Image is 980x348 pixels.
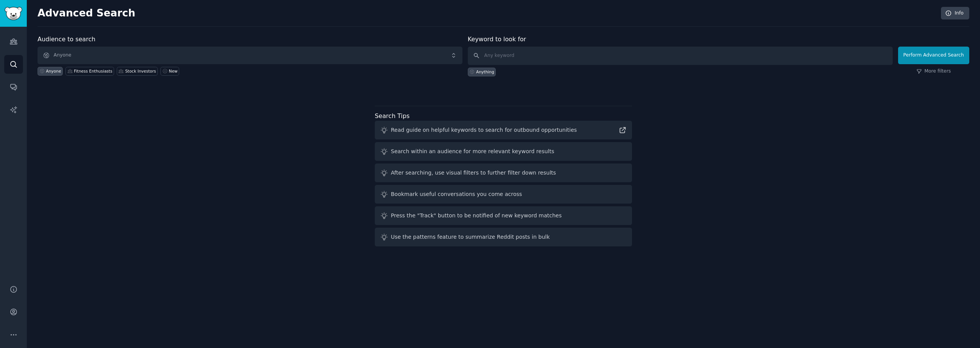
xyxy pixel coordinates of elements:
div: Press the "Track" button to be notified of new keyword matches [391,212,562,220]
img: GummySearch logo [5,7,22,20]
div: New [169,68,178,74]
div: After searching, use visual filters to further filter down results [391,169,556,177]
button: Anyone [38,47,462,64]
input: Any keyword [468,47,893,65]
a: More filters [916,68,951,75]
h2: Advanced Search [38,7,937,19]
a: New [160,67,179,76]
div: Stock Investors [125,68,156,74]
label: Keyword to look for [468,36,526,43]
button: Perform Advanced Search [898,47,969,64]
div: Anyone [46,68,61,74]
div: Search within an audience for more relevant keyword results [391,147,554,155]
div: Use the patterns feature to summarize Reddit posts in bulk [391,233,550,241]
div: Anything [476,69,494,74]
div: Read guide on helpful keywords to search for outbound opportunities [391,126,577,134]
label: Audience to search [38,36,95,43]
a: Info [941,7,969,20]
div: Bookmark useful conversations you come across [391,190,522,198]
div: Fitness Enthusiasts [74,68,112,74]
label: Search Tips [375,112,410,120]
